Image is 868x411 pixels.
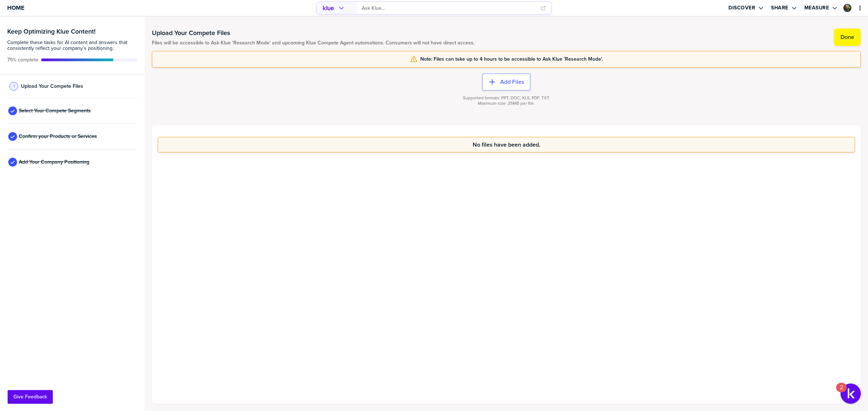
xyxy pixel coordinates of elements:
span: 1 [13,83,14,89]
button: Give Feedback [8,390,53,404]
span: Maximum size: 25MB per file. [478,101,535,106]
label: Share [771,5,788,11]
span: Confirm your Products or Services [19,134,97,139]
span: Files will be accessible to Ask Klue 'Research Mode' and upcoming Klue Compete Agent automations.... [152,40,475,46]
span: Upload Your Compete Files [21,83,83,89]
span: Supported formats: PPT, DOC, XLS, PDF, TXT. [463,95,550,101]
img: 584dd29a1d7c24cc18e9da2094570a2e-sml.png [844,5,851,11]
span: Complete these tasks for AI content and answers that consistently reflect your company’s position... [7,40,137,51]
span: No files have been added. [473,142,540,148]
h3: Keep Optimizing Klue Content! [7,28,137,35]
span: Active [7,57,38,63]
a: Edit Profile [843,3,852,13]
label: Done [841,34,854,41]
span: Home [7,5,24,11]
label: Discover [728,5,755,11]
label: Add Files [500,78,524,86]
div: John Finn [843,4,851,12]
button: Open Resource Center, 2 new notifications [841,384,861,404]
input: Ask Klue... [362,2,536,14]
span: Select Your Compete Segments [19,108,91,114]
div: 2 [840,388,843,397]
span: Note: Files can take up to 4 hours to be accessible to Ask Klue 'Research Mode'. [420,56,603,62]
label: Measure [804,5,829,11]
span: Add Your Company Positioning [19,159,89,165]
h1: Upload Your Compete Files [152,29,475,37]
